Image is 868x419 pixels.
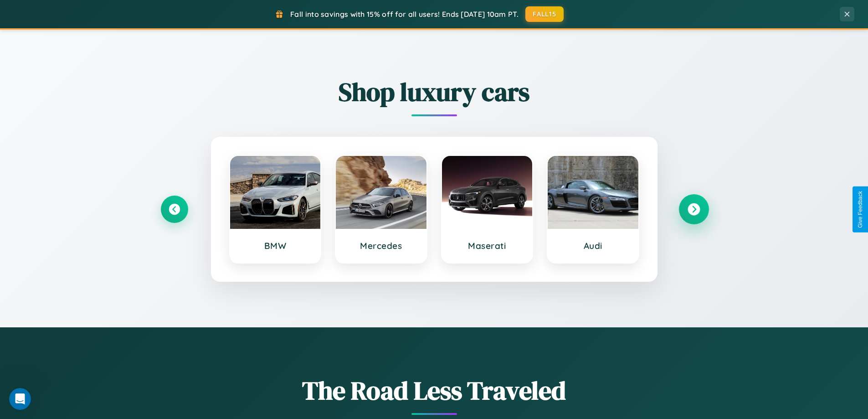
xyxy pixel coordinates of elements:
[161,74,708,109] h2: Shop luxury cars
[161,373,708,408] h1: The Road Less Traveled
[9,388,31,410] iframe: Intercom live chat
[451,240,524,251] h3: Maserati
[239,240,312,251] h3: BMW
[290,10,519,19] span: Fall into savings with 15% off for all users! Ends [DATE] 10am PT.
[557,240,629,251] h3: Audi
[857,191,863,228] div: Give Feedback
[345,240,417,251] h3: Mercedes
[525,6,564,22] button: FALL15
